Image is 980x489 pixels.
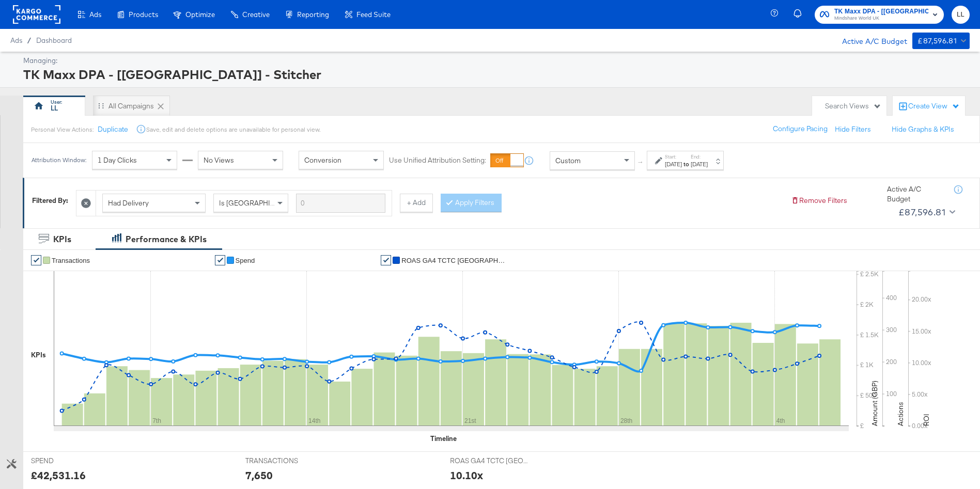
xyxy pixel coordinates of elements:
div: Active A/C Budget [887,184,944,203]
button: Remove Filters [791,196,847,206]
div: Active A/C Budget [831,33,907,48]
span: Had Delivery [108,198,149,208]
div: Filtered By: [32,196,68,206]
span: ROAS GA4 TCTC [GEOGRAPHIC_DATA] [401,257,505,264]
div: Search Views [825,101,881,111]
div: Drag to reorder tab [98,103,104,108]
label: Use Unified Attribution Setting: [389,156,486,166]
span: No Views [204,156,234,165]
div: TK Maxx DPA - [[GEOGRAPHIC_DATA]] - Stitcher [23,66,967,83]
div: All Campaigns [108,101,154,111]
strong: to [682,160,691,168]
span: Spend [236,257,255,264]
span: SPEND [31,456,108,466]
span: LL [956,9,966,21]
div: [DATE] [691,160,708,168]
div: £42,531.16 [31,468,86,483]
span: / [22,36,36,44]
div: Personal View Actions: [31,125,94,134]
div: Performance & KPIs [126,233,207,245]
div: 7,650 [245,468,273,483]
text: Amount (GBP) [870,381,879,426]
span: Reporting [297,10,329,19]
div: Create View [908,101,960,112]
span: Feed Suite [356,10,391,19]
span: 1 Day Clicks [98,156,137,165]
span: Ads [10,36,22,44]
button: + Add [400,194,433,212]
span: Ads [89,10,101,19]
button: Hide Graphs & KPIs [892,124,954,134]
button: £87,596.81 [912,33,970,49]
div: Save, edit and delete options are unavailable for personal view. [146,125,320,134]
span: Is [GEOGRAPHIC_DATA] [219,198,298,208]
div: 10.10x [450,468,483,483]
div: KPIs [53,233,71,245]
button: TK Maxx DPA - [[GEOGRAPHIC_DATA]] - StitcherMindshare World UK [815,6,944,24]
span: ROAS GA4 TCTC [GEOGRAPHIC_DATA] [450,456,527,466]
span: TRANSACTIONS [245,456,323,466]
span: Products [129,10,158,19]
button: LL [952,6,970,24]
label: End: [691,153,708,160]
div: KPIs [31,350,46,360]
label: Start: [665,153,682,160]
div: Attribution Window: [31,157,87,164]
div: Timeline [430,434,457,444]
input: Enter a search term [296,194,385,213]
span: Custom [555,156,581,165]
span: ↑ [636,161,646,164]
span: Conversion [304,156,341,165]
button: Configure Pacing [766,120,835,138]
text: Actions [896,402,905,426]
div: £87,596.81 [898,204,945,220]
a: ✔ [381,255,391,265]
div: [DATE] [665,160,682,168]
span: TK Maxx DPA - [[GEOGRAPHIC_DATA]] - Stitcher [834,6,928,17]
button: Duplicate [98,124,128,134]
button: Hide Filters [835,124,871,134]
a: Dashboard [36,36,72,44]
div: LL [51,103,58,113]
span: Optimize [185,10,215,19]
text: ROI [922,414,931,426]
div: Managing: [23,56,967,66]
a: ✔ [31,255,41,265]
span: Transactions [52,257,90,264]
div: £87,596.81 [917,35,957,48]
a: ✔ [215,255,225,265]
span: Mindshare World UK [834,14,928,23]
button: £87,596.81 [894,204,957,220]
span: Creative [242,10,270,19]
